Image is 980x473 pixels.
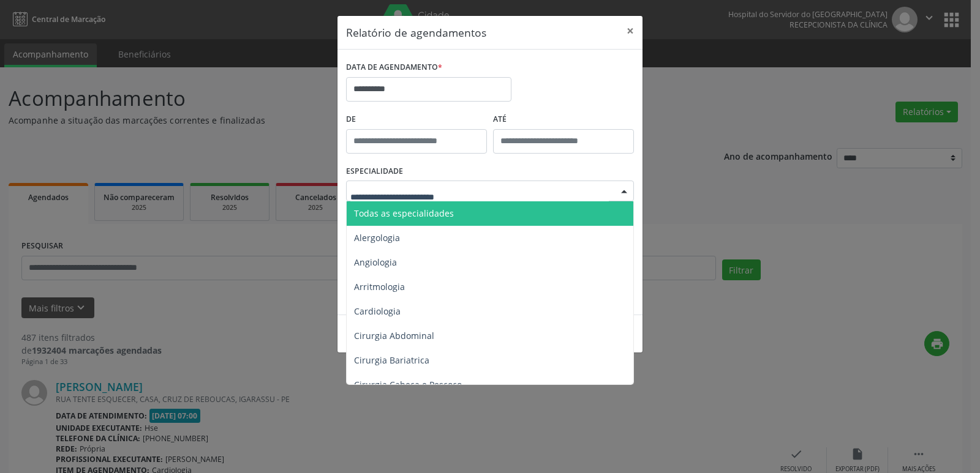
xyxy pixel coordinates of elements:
label: ATÉ [493,110,634,129]
span: Cirurgia Cabeça e Pescoço [354,379,462,390]
label: ESPECIALIDADE [346,162,403,181]
span: Todas as especialidades [354,207,454,219]
span: Arritmologia [354,281,405,292]
label: De [346,110,487,129]
span: Cardiologia [354,305,401,317]
span: Cirurgia Bariatrica [354,354,429,366]
label: DATA DE AGENDAMENTO [346,58,442,77]
span: Angiologia [354,256,397,268]
span: Cirurgia Abdominal [354,330,434,341]
span: Alergologia [354,232,400,244]
button: Close [618,16,643,46]
h5: Relatório de agendamentos [346,24,486,40]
